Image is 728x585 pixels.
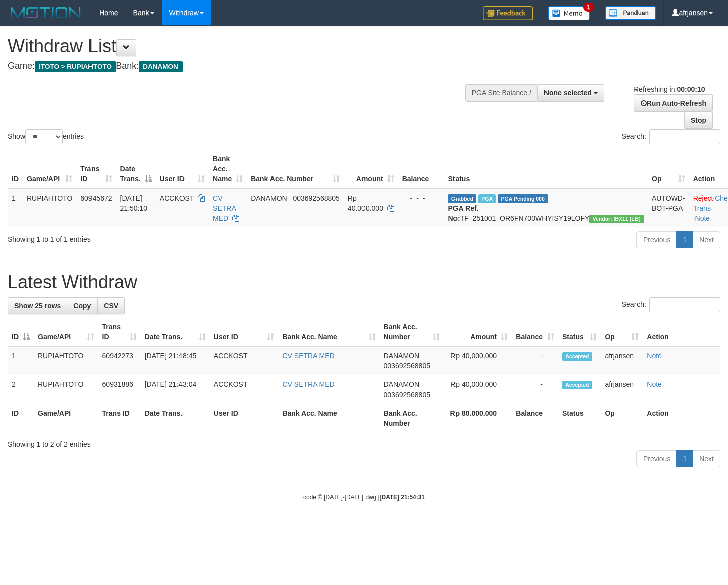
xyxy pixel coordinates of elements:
[693,231,720,248] a: Next
[98,346,141,375] td: 60942273
[693,450,720,467] a: Next
[98,404,141,433] th: Trans ID
[589,215,644,223] span: Vendor URL: https://dashboard.q2checkout.com/secure
[8,375,34,404] td: 2
[282,352,334,360] a: CV SETRA MED
[562,381,592,389] span: Accepted
[210,346,279,375] td: ACCKOST
[384,352,420,360] span: DANAMON
[636,450,677,467] a: Previous
[8,188,23,227] td: 1
[116,150,156,188] th: Date Trans.: activate to sort column descending
[695,214,710,222] a: Note
[537,84,604,102] button: None selected
[380,494,425,501] strong: [DATE] 21:54:31
[498,194,548,203] span: PGA Pending
[210,375,279,404] td: ACCKOST
[141,346,210,375] td: [DATE] 21:48:45
[605,6,656,20] img: panduan.png
[444,318,512,346] th: Amount: activate to sort column ascending
[213,194,236,222] a: CV SETRA MED
[601,375,643,404] td: afrjansen
[444,404,512,433] th: Rp 80.000.000
[210,404,279,433] th: User ID
[512,404,558,433] th: Balance
[160,194,194,202] span: ACCKOST
[483,6,533,20] img: Feedback.jpg
[8,150,23,188] th: ID
[677,85,705,93] strong: 00:00:10
[344,150,398,188] th: Amount: activate to sort column ascending
[104,302,118,310] span: CSV
[583,3,594,12] span: 1
[601,346,643,375] td: afrjansen
[8,272,720,292] h1: Latest Withdraw
[67,297,98,314] a: Copy
[348,194,383,212] span: Rp 40.000.000
[25,129,63,144] select: Showentries
[278,318,379,346] th: Bank Acc. Name: activate to sort column ascending
[156,150,209,188] th: User ID: activate to sort column ascending
[97,297,125,314] a: CSV
[98,375,141,404] td: 60931886
[34,318,98,346] th: Game/API: activate to sort column ascending
[34,346,98,375] td: RUPIAHTOTO
[512,375,558,404] td: -
[512,318,558,346] th: Balance: activate to sort column ascending
[562,352,592,361] span: Accepted
[544,89,592,97] span: None selected
[693,194,713,202] a: Reject
[303,494,425,501] small: code © [DATE]-[DATE] dwg |
[23,188,76,227] td: RUPIAHTOTO
[293,194,339,202] span: Copy 003692568805 to clipboard
[209,150,247,188] th: Bank Acc. Name: activate to sort column ascending
[73,302,91,310] span: Copy
[398,150,444,188] th: Balance
[444,188,648,227] td: TF_251001_OR6FN700WHYISY19LOFY
[8,297,67,314] a: Show 25 rows
[139,61,183,72] span: DANAMON
[558,318,601,346] th: Status: activate to sort column ascending
[282,380,334,388] a: CV SETRA MED
[278,404,379,433] th: Bank Acc. Name
[141,318,210,346] th: Date Trans.: activate to sort column ascending
[384,380,420,388] span: DANAMON
[141,404,210,433] th: Date Trans.
[141,375,210,404] td: [DATE] 21:43:04
[34,375,98,404] td: RUPIAHTOTO
[444,150,648,188] th: Status
[684,112,713,129] a: Stop
[676,231,693,248] a: 1
[8,435,720,449] div: Showing 1 to 2 of 2 entries
[384,391,430,399] span: Copy 003692568805 to clipboard
[643,404,720,433] th: Action
[601,404,643,433] th: Op
[23,150,76,188] th: Game/API: activate to sort column ascending
[80,194,112,202] span: 60945672
[633,85,705,93] span: Refreshing in:
[251,194,287,202] span: DANAMON
[649,129,720,144] input: Search:
[8,5,84,20] img: MOTION_logo.png
[634,94,713,112] a: Run Auto-Refresh
[8,346,34,375] td: 1
[648,150,689,188] th: Op: activate to sort column ascending
[14,302,61,310] span: Show 25 rows
[120,194,148,212] span: [DATE] 21:50:10
[601,318,643,346] th: Op: activate to sort column ascending
[647,352,662,360] a: Note
[247,150,344,188] th: Bank Acc. Number: activate to sort column ascending
[210,318,279,346] th: User ID: activate to sort column ascending
[465,84,537,102] div: PGA Site Balance /
[636,231,677,248] a: Previous
[8,230,296,244] div: Showing 1 to 1 of 1 entries
[648,188,689,227] td: AUTOWD-BOT-PGA
[649,297,720,312] input: Search:
[647,380,662,388] a: Note
[448,204,478,222] b: PGA Ref. No:
[8,404,34,433] th: ID
[8,129,84,144] label: Show entries
[8,61,475,71] h4: Game: Bank:
[8,318,34,346] th: ID: activate to sort column descending
[34,404,98,433] th: Game/API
